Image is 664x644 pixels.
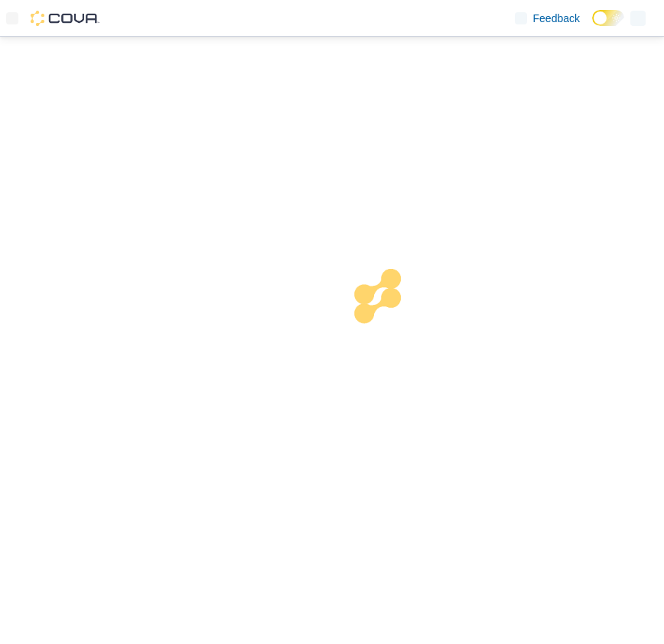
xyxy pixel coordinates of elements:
input: Dark Mode [592,10,624,26]
img: Cova [31,11,99,26]
a: Feedback [509,3,586,34]
span: Feedback [533,11,580,26]
img: cova-loader [332,257,447,372]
